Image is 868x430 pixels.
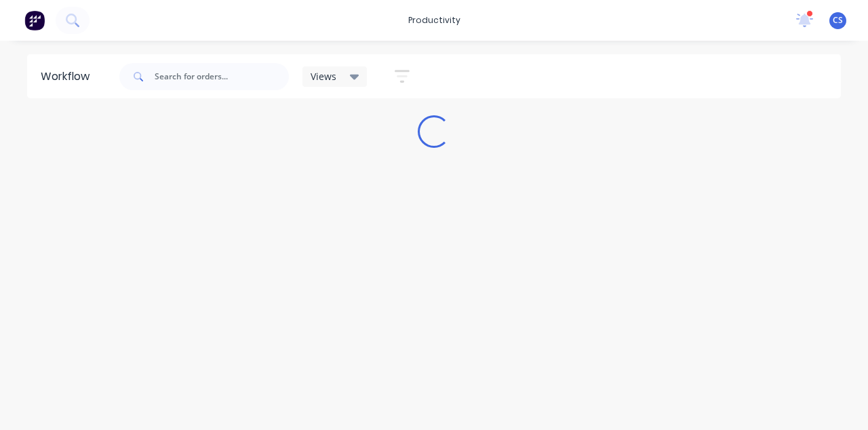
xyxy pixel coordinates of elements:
input: Search for orders... [155,63,289,90]
span: Views [311,69,336,83]
span: CS [833,14,843,26]
div: productivity [401,10,467,31]
div: Workflow [41,69,96,85]
img: Factory [24,10,45,31]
